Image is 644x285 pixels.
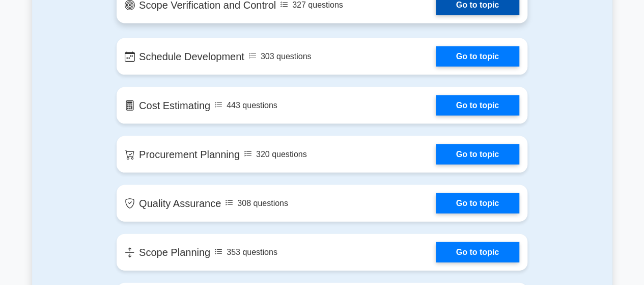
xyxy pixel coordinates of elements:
[436,144,519,165] a: Go to topic
[436,193,519,214] a: Go to topic
[436,95,519,116] a: Go to topic
[436,46,519,67] a: Go to topic
[436,242,519,263] a: Go to topic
